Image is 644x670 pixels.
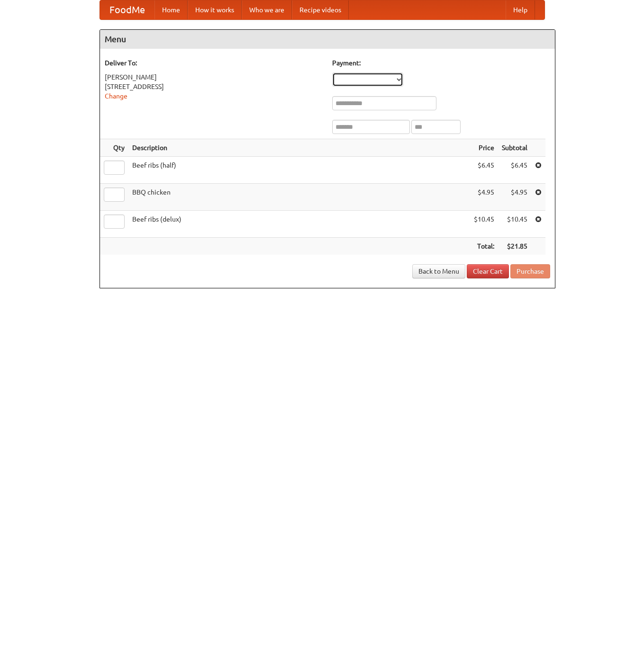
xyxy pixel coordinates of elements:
td: $10.45 [498,211,531,238]
th: Total: [470,238,498,255]
td: $6.45 [498,157,531,184]
h4: Menu [100,30,555,49]
th: Qty [100,139,128,157]
a: How it works [188,0,242,19]
td: $4.95 [470,184,498,211]
td: $4.95 [498,184,531,211]
td: $10.45 [470,211,498,238]
a: Back to Menu [412,264,465,278]
td: Beef ribs (half) [128,157,470,184]
a: FoodMe [100,0,154,19]
td: Beef ribs (delux) [128,211,470,238]
h5: Payment: [332,58,550,68]
div: [STREET_ADDRESS] [105,82,323,91]
th: Description [128,139,470,157]
h5: Deliver To: [105,58,323,68]
button: Purchase [510,264,550,278]
th: Subtotal [498,139,531,157]
a: Clear Cart [467,264,509,278]
a: Home [154,0,188,19]
div: [PERSON_NAME] [105,72,323,82]
a: Who we are [242,0,292,19]
td: BBQ chicken [128,184,470,211]
a: Recipe videos [292,0,349,19]
th: $21.85 [498,238,531,255]
th: Price [470,139,498,157]
td: $6.45 [470,157,498,184]
a: Change [105,92,127,100]
a: Help [506,0,535,19]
